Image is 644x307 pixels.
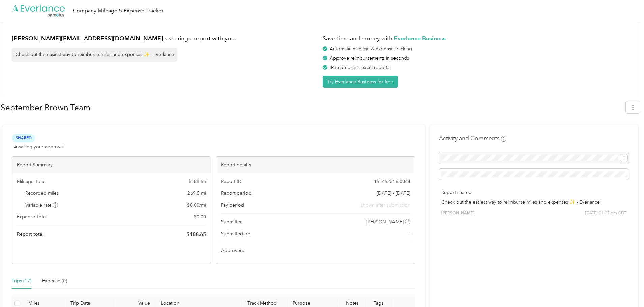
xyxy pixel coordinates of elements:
h1: September Brown Team [1,99,621,116]
p: Report shared [441,189,626,196]
h4: Activity and Comments [439,134,506,143]
button: Try Everlance Business for free [323,76,398,88]
div: Report Summary [12,157,211,173]
span: [PERSON_NAME] [366,218,404,225]
span: - [409,230,410,237]
span: Submitted on [221,230,250,237]
div: Company Mileage & Expense Tracker [73,7,164,15]
span: 15E452316-0044 [374,178,410,185]
span: Expense Total [17,213,47,220]
span: $ 0.00 / mi [187,202,206,209]
h1: is sharing a report with you. [12,34,318,43]
span: Approve reimbursements in seconds [330,55,409,61]
p: Check out the easiest way to reimburse miles and expenses ✨ - Everlance [441,198,626,206]
span: $ 188.65 [186,230,206,238]
span: $ 0.00 [194,213,206,220]
span: Submitter [221,218,242,225]
span: Report total [17,231,44,238]
div: Report details [216,157,415,173]
div: Trips (17) [12,277,31,285]
span: $ 188.65 [188,178,206,185]
h1: Save time and money with [323,34,629,43]
span: Recorded miles [25,190,59,197]
span: Variable rate [25,202,58,209]
span: Mileage Total [17,178,45,185]
span: Awaiting your approval [14,143,64,150]
span: IRS compliant, excel reports [330,65,389,70]
span: Pay period [221,202,244,209]
span: 269.5 mi [187,190,206,197]
span: [DATE] 01:27 pm CDT [585,210,626,216]
span: Report period [221,190,252,197]
span: Approvers [221,247,244,254]
div: Expense (0) [42,277,67,285]
span: Shared [12,134,35,142]
strong: [PERSON_NAME][EMAIL_ADDRESS][DOMAIN_NAME] [12,35,163,42]
span: [DATE] - [DATE] [377,190,410,197]
span: Report ID [221,178,242,185]
span: Automatic mileage & expense tracking [330,46,412,52]
strong: Everlance Business [394,35,446,42]
div: Check out the easiest way to reimburse miles and expenses ✨ - Everlance [12,48,177,62]
span: [PERSON_NAME] [441,210,474,216]
span: shown after submission [361,202,410,209]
